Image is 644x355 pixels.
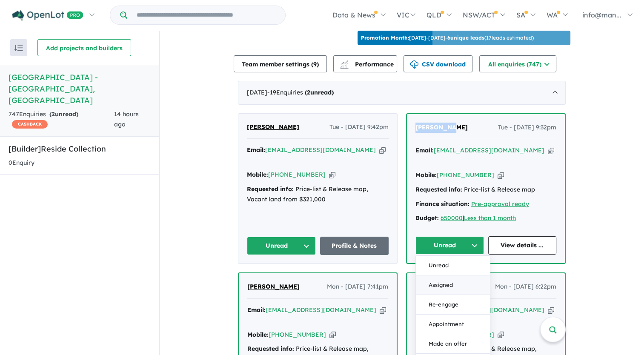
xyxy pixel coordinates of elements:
[267,89,334,96] span: - 19 Enquir ies
[415,171,437,179] strong: Mobile:
[415,214,439,222] strong: Budget:
[548,306,554,315] button: Copy
[114,110,139,128] span: 14 hours ago
[361,34,409,41] b: Promotion Month:
[247,306,266,314] strong: Email:
[329,330,336,339] button: Copy
[247,184,389,205] div: Price-list & Release map, Vacant land from $321,000
[434,146,544,154] a: [EMAIL_ADDRESS][DOMAIN_NAME]
[247,283,300,290] span: [PERSON_NAME]
[416,334,490,354] button: Made an offer
[247,122,299,132] a: [PERSON_NAME]
[333,55,397,72] button: Performance
[266,306,376,314] a: [EMAIL_ADDRESS][DOMAIN_NAME]
[361,34,534,42] p: [DATE] - [DATE] - ( 17 leads estimated)
[340,63,349,69] img: bar-chart.svg
[582,11,621,19] span: info@man...
[313,60,317,68] span: 9
[37,39,131,56] button: Add projects and builders
[464,214,516,222] a: Less than 1 month
[410,60,418,69] img: download icon
[269,331,326,338] a: [PHONE_NUMBER]
[238,81,566,105] div: [DATE]
[9,143,151,155] h5: [Builder] Reside Collection
[447,34,484,41] b: 6 unique leads
[247,282,300,292] a: [PERSON_NAME]
[498,171,504,180] button: Copy
[9,158,34,168] div: 0 Enquir y
[415,123,468,133] a: [PERSON_NAME]
[437,171,494,179] a: [PHONE_NUMBER]
[329,122,389,132] span: Tue - [DATE] 9:42pm
[268,171,326,178] a: [PHONE_NUMBER]
[234,55,327,72] button: Team member settings (9)
[415,200,469,208] strong: Finance situation:
[404,55,472,72] button: CSV download
[247,171,268,178] strong: Mobile:
[341,60,348,65] img: line-chart.svg
[9,109,114,130] div: 747 Enquir ies
[488,236,557,255] a: View details ...
[265,146,376,154] a: [EMAIL_ADDRESS][DOMAIN_NAME]
[498,330,504,339] button: Copy
[307,89,310,96] span: 2
[415,185,556,195] div: Price-list & Release map
[471,200,529,208] a: Pre-approval ready
[247,146,265,154] strong: Email:
[129,6,283,24] input: Try estate name, suburb, builder or developer
[415,186,462,193] strong: Requested info:
[247,237,316,255] button: Unread
[327,282,388,292] span: Mon - [DATE] 7:41pm
[12,10,83,21] img: Openlot PRO Logo White
[247,345,294,352] strong: Requested info:
[380,306,386,315] button: Copy
[416,295,490,315] button: Re-engage
[247,123,299,131] span: [PERSON_NAME]
[14,45,23,51] img: sort.svg
[548,146,554,155] button: Copy
[415,146,434,154] strong: Email:
[320,237,389,255] a: Profile & Notes
[12,120,48,129] span: CASHBACK
[329,170,335,179] button: Copy
[495,282,556,292] span: Mon - [DATE] 6:22pm
[416,315,490,334] button: Appointment
[247,331,269,338] strong: Mobile:
[416,256,490,275] button: Unread
[498,123,556,133] span: Tue - [DATE] 9:32pm
[415,236,484,255] button: Unread
[305,89,334,96] strong: ( unread)
[415,213,556,223] div: |
[247,185,294,193] strong: Requested info:
[441,214,463,222] a: 650000
[9,72,151,106] h5: [GEOGRAPHIC_DATA] - [GEOGRAPHIC_DATA] , [GEOGRAPHIC_DATA]
[415,123,468,131] span: [PERSON_NAME]
[52,110,55,118] span: 2
[379,146,386,155] button: Copy
[416,275,490,295] button: Assigned
[49,110,78,118] strong: ( unread)
[479,55,556,72] button: All enquiries (747)
[341,60,394,68] span: Performance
